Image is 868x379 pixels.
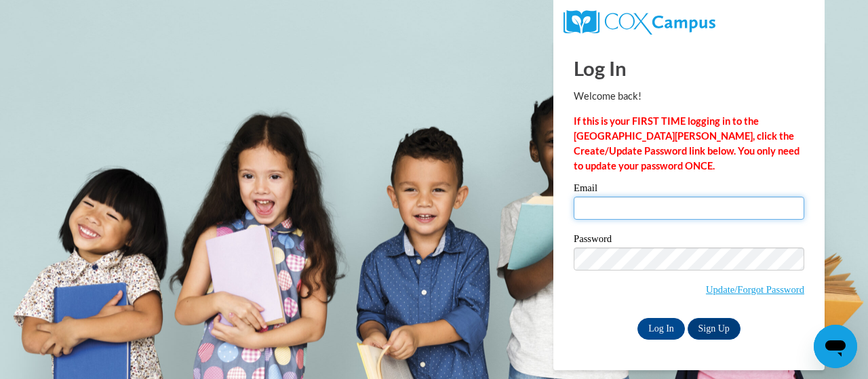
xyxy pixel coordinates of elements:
[574,234,804,247] label: Password
[814,325,857,368] iframe: Button to launch messaging window
[574,115,800,172] strong: If this is your FIRST TIME logging in to the [GEOGRAPHIC_DATA][PERSON_NAME], click the Create/Upd...
[574,183,804,197] label: Email
[706,284,804,295] a: Update/Forgot Password
[564,10,715,35] img: COX Campus
[574,89,804,104] p: Welcome back!
[574,54,804,82] h1: Log In
[688,318,741,340] a: Sign Up
[637,318,685,340] input: Log In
